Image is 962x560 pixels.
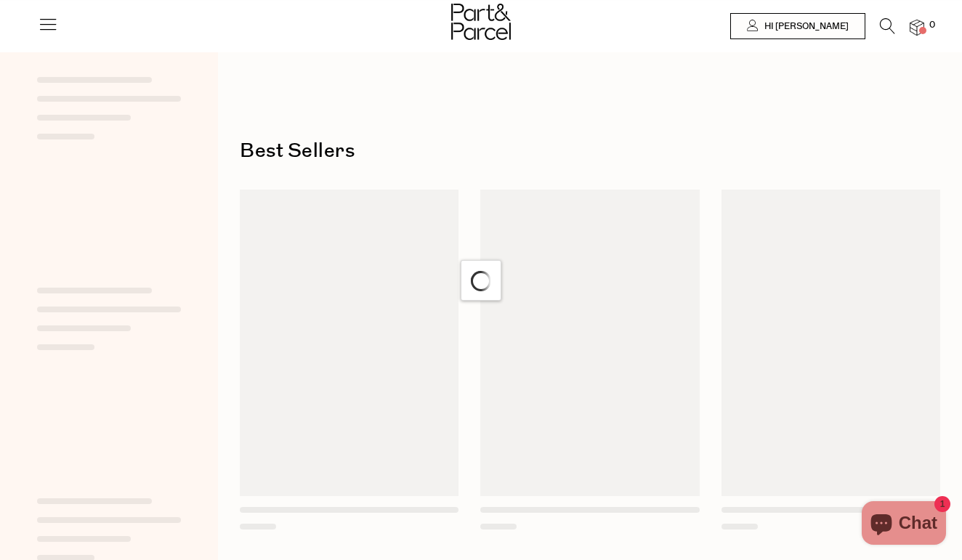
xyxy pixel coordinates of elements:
h1: Best Sellers [240,134,940,168]
img: Part&Parcel [451,4,511,40]
inbox-online-store-chat: Shopify online store chat [857,501,950,548]
span: Hi [PERSON_NAME] [761,20,849,33]
a: 0 [910,20,924,35]
a: Hi [PERSON_NAME] [730,13,865,39]
span: 0 [926,19,939,32]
